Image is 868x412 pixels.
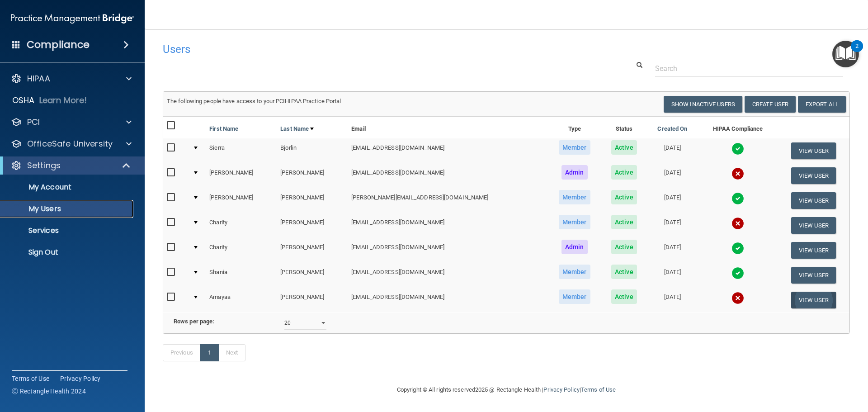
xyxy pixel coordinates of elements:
td: [DATE] [647,288,698,312]
a: Terms of Use [12,374,49,383]
td: [PERSON_NAME] [277,288,348,312]
img: tick.e7d51cea.svg [731,192,744,205]
img: tick.e7d51cea.svg [731,267,744,279]
span: Active [611,240,637,254]
a: Privacy Policy [543,386,579,393]
a: Last Name [280,123,314,134]
td: [PERSON_NAME] [206,163,277,188]
td: [PERSON_NAME] [277,163,348,188]
p: Services [6,226,129,235]
p: My Account [6,183,129,192]
td: [DATE] [647,163,698,188]
b: Rows per page: [174,318,214,325]
td: Shania [206,263,277,288]
span: Admin [561,165,588,180]
button: Open Resource Center, 2 new notifications [832,41,859,67]
span: Active [611,215,637,229]
span: Member [559,265,590,279]
p: Learn More! [39,95,87,106]
td: [EMAIL_ADDRESS][DOMAIN_NAME] [348,213,547,238]
span: Member [559,289,590,304]
button: View User [791,217,836,234]
td: [DATE] [647,188,698,213]
td: [PERSON_NAME] [277,213,348,238]
div: 2 [855,46,859,58]
h4: Compliance [27,38,90,51]
img: cross.ca9f0e7f.svg [731,167,744,180]
span: Active [611,140,637,155]
p: My Users [6,204,129,213]
span: Member [559,140,590,155]
a: First Name [209,123,238,134]
td: [DATE] [647,263,698,288]
span: Ⓒ Rectangle Health 2024 [12,387,86,396]
th: Status [601,117,647,138]
a: Settings [11,160,131,171]
td: Bjorlin [277,138,348,163]
td: [DATE] [647,138,698,163]
img: cross.ca9f0e7f.svg [731,292,744,304]
button: View User [791,242,836,259]
td: Charity [206,213,277,238]
span: Active [611,289,637,304]
h4: Users [163,43,558,55]
span: Active [611,265,637,279]
span: Member [559,215,590,229]
button: Create User [745,96,796,113]
th: Type [547,117,601,138]
td: [PERSON_NAME] [206,188,277,213]
th: HIPAA Compliance [698,117,777,138]
td: [EMAIL_ADDRESS][DOMAIN_NAME] [348,138,547,163]
a: Next [218,344,245,361]
td: [EMAIL_ADDRESS][DOMAIN_NAME] [348,263,547,288]
td: [DATE] [647,238,698,263]
a: Previous [163,344,201,361]
img: tick.e7d51cea.svg [731,142,744,155]
span: Active [611,165,637,180]
a: PCI [11,117,132,128]
img: cross.ca9f0e7f.svg [731,217,744,230]
a: Export All [798,96,846,113]
span: Admin [561,240,588,254]
img: PMB logo [11,9,134,28]
p: PCI [27,117,40,128]
td: [PERSON_NAME] [277,238,348,263]
td: [PERSON_NAME] [277,263,348,288]
button: View User [791,267,836,284]
button: View User [791,142,836,159]
p: OSHA [12,95,35,106]
a: Terms of Use [581,386,616,393]
img: tick.e7d51cea.svg [731,242,744,255]
div: Copyright © All rights reserved 2025 @ Rectangle Health | | [341,375,671,404]
span: Member [559,190,590,204]
button: Show Inactive Users [664,96,742,113]
td: Sierra [206,138,277,163]
td: [EMAIL_ADDRESS][DOMAIN_NAME] [348,163,547,188]
td: [DATE] [647,213,698,238]
a: HIPAA [11,73,132,84]
p: HIPAA [27,73,50,84]
td: [PERSON_NAME] [277,188,348,213]
a: Created On [657,123,687,134]
td: Amayaa [206,288,277,312]
span: The following people have access to your PCIHIPAA Practice Portal [167,98,341,104]
button: View User [791,167,836,184]
button: View User [791,192,836,209]
td: [EMAIL_ADDRESS][DOMAIN_NAME] [348,288,547,312]
span: Active [611,190,637,204]
a: Privacy Policy [60,374,101,383]
th: Email [348,117,547,138]
p: OfficeSafe University [27,138,113,149]
a: OfficeSafe University [11,138,132,149]
iframe: Drift Widget Chat Controller [712,348,857,384]
p: Sign Out [6,248,129,257]
td: [PERSON_NAME][EMAIL_ADDRESS][DOMAIN_NAME] [348,188,547,213]
p: Settings [27,160,61,171]
td: Charity [206,238,277,263]
input: Search [655,60,843,77]
td: [EMAIL_ADDRESS][DOMAIN_NAME] [348,238,547,263]
a: 1 [200,344,219,361]
button: View User [791,292,836,308]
